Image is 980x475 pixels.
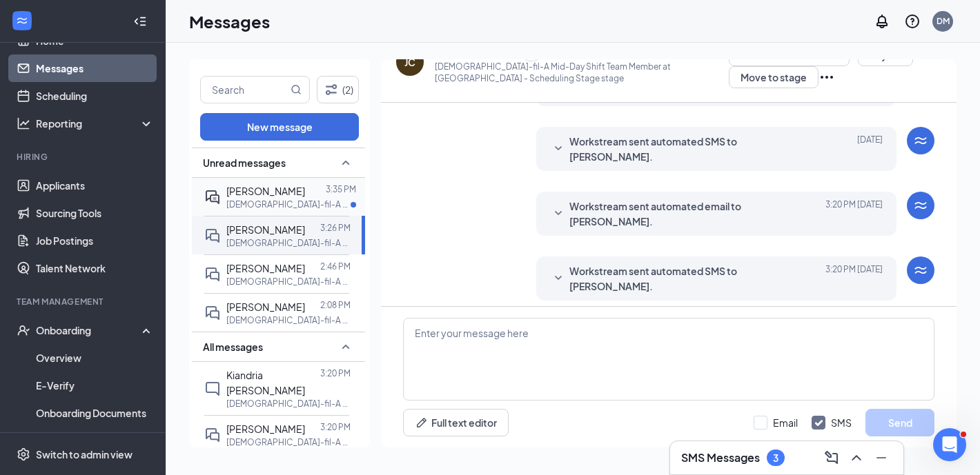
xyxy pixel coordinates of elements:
p: 3:35 PM [326,183,356,195]
button: ChevronUp [845,447,868,469]
button: Minimize [870,447,892,469]
svg: ChatInactive [204,381,221,397]
span: [DATE] 3:20 PM [825,263,883,294]
svg: WorkstreamLogo [912,262,929,279]
p: 2:08 PM [320,299,351,311]
button: Send [865,409,934,436]
div: 3 [773,452,778,464]
span: Workstream sent automated SMS to [PERSON_NAME]. [569,134,821,164]
p: [DEMOGRAPHIC_DATA]-fil-A Leader at [GEOGRAPHIC_DATA] [226,199,351,210]
button: ComposeMessage [821,447,843,469]
svg: ChevronUp [848,449,865,466]
svg: Minimize [873,449,890,466]
a: Sourcing Tools [36,199,154,227]
svg: DoubleChat [204,228,221,244]
span: Workstream sent automated email to [PERSON_NAME]. [569,199,821,229]
svg: Filter [323,81,340,98]
svg: Pen [415,416,429,429]
p: [DEMOGRAPHIC_DATA]-fil-A Morning Shift Team Member at [GEOGRAPHIC_DATA] [226,314,351,326]
iframe: Intercom live chat [933,428,966,461]
span: [DATE] [857,134,883,164]
svg: Analysis [17,117,30,130]
svg: SmallChevronDown [550,205,567,222]
svg: ComposeMessage [823,449,840,466]
span: All messages [203,340,263,354]
svg: SmallChevronDown [550,270,567,287]
a: Applicants [36,172,154,199]
span: [PERSON_NAME] [226,262,305,274]
a: Talent Network [36,254,154,282]
svg: WorkstreamLogo [912,132,929,149]
svg: DoubleChat [204,305,221,321]
p: 3:26 PM [320,222,351,234]
div: Switch to admin view [36,447,133,461]
div: DM [937,15,950,27]
h3: SMS Messages [681,450,760,465]
svg: SmallChevronUp [337,154,354,171]
svg: UserCheck [17,323,30,337]
svg: WorkstreamLogo [912,197,929,214]
span: Workstream sent automated SMS to [PERSON_NAME]. [569,263,821,294]
div: Reporting [36,117,155,130]
svg: Notifications [874,13,890,30]
svg: SmallChevronDown [550,141,567,157]
p: 3:20 PM [320,421,351,433]
p: [DEMOGRAPHIC_DATA]-fil-A Mid-Day Shift Team Member at [GEOGRAPHIC_DATA] [226,237,351,249]
svg: ActiveDoubleChat [204,189,221,205]
a: Job Postings [36,227,154,254]
svg: Collapse [133,14,147,28]
span: Kiandria [PERSON_NAME] [226,369,305,396]
button: Move to stage [729,66,819,88]
span: Unread messages [203,156,286,170]
svg: Settings [17,447,30,461]
button: Filter (2) [317,76,359,103]
input: Search [201,77,288,103]
svg: Ellipses [819,69,835,85]
svg: DoubleChat [204,266,221,283]
p: 3:20 PM [320,367,351,379]
a: Overview [36,344,154,372]
p: [DEMOGRAPHIC_DATA]-fil-A Mid-Day Shift Team Member at [GEOGRAPHIC_DATA] - Scheduling Stage stage [435,61,729,84]
p: [DEMOGRAPHIC_DATA]-fil-A Night Shift Team Member at [GEOGRAPHIC_DATA] [226,436,351,448]
p: [DEMOGRAPHIC_DATA]-fil-A Delivery Driver at [GEOGRAPHIC_DATA] [226,398,351,410]
svg: DoubleChat [204,427,221,443]
button: New message [200,113,359,141]
span: [DATE] 3:20 PM [825,199,883,229]
div: Hiring [17,151,151,163]
div: JC [404,55,415,69]
a: Scheduling [36,82,154,110]
a: E-Verify [36,372,154,399]
svg: QuestionInfo [904,13,921,30]
a: Messages [36,54,154,82]
a: Activity log [36,427,154,454]
div: Onboarding [36,323,142,337]
p: 2:46 PM [320,261,351,272]
span: [PERSON_NAME] [226,423,305,435]
div: Team Management [17,296,151,307]
span: [PERSON_NAME] [226,301,305,313]
span: [PERSON_NAME] [226,223,305,236]
svg: MagnifyingGlass [291,84,302,95]
a: Onboarding Documents [36,399,154,427]
p: [DEMOGRAPHIC_DATA]-fil-A Kitchen Leader at [GEOGRAPHIC_DATA] [226,276,351,287]
svg: SmallChevronUp [337,338,354,355]
button: Full text editorPen [403,409,509,436]
svg: WorkstreamLogo [15,14,29,28]
span: [PERSON_NAME] [226,185,305,197]
h1: Messages [189,10,270,33]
